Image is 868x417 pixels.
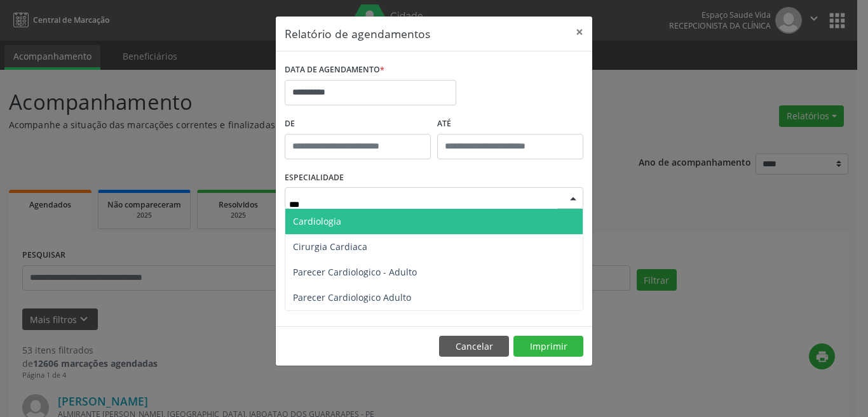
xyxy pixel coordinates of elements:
span: Parecer Cardiologico Adulto [293,291,411,303]
button: Imprimir [513,336,583,357]
span: Parecer Cardiologico - Adulto [293,266,417,278]
label: ESPECIALIDADE [285,168,344,188]
label: De [285,114,431,134]
button: Close [567,17,592,48]
span: Cirurgia Cardiaca [293,241,367,253]
label: ATÉ [437,114,583,134]
button: Cancelar [439,336,509,357]
h5: Relatório de agendamentos [285,25,430,42]
label: DATA DE AGENDAMENTO [285,60,384,80]
span: Cardiologia [293,215,341,227]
